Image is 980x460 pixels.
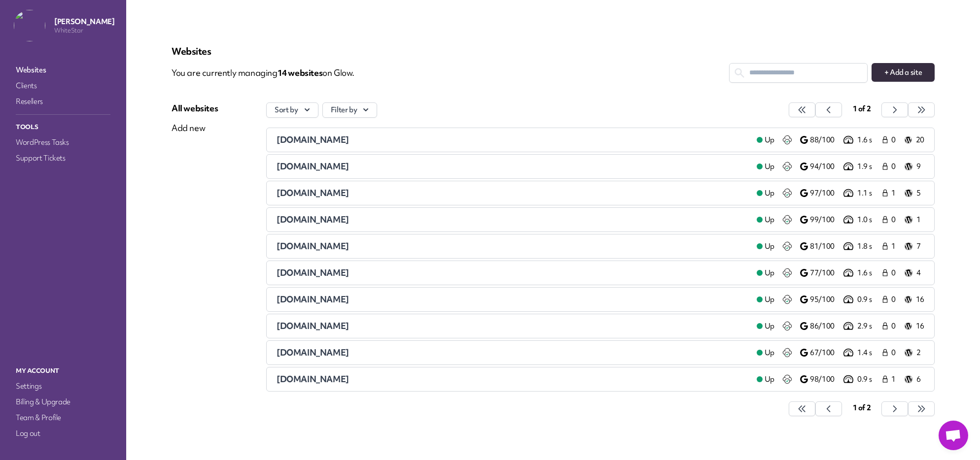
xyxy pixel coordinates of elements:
[891,188,899,198] span: 1
[810,321,841,331] p: 86/100
[916,374,924,385] p: 6
[853,104,871,114] span: 1 of 2
[881,267,901,279] a: 0
[916,268,924,278] p: 4
[881,187,901,199] a: 1
[54,27,114,34] p: WhiteStar
[905,240,924,252] a: 7
[277,134,349,145] span: [DOMAIN_NAME]
[810,295,841,305] p: 95/100
[322,102,378,118] button: Filter by
[857,241,881,252] p: 1.8 s
[857,188,881,198] p: 1.1 s
[765,135,774,145] span: Up
[810,374,841,385] p: 98/100
[905,161,924,172] a: 9
[800,134,881,146] a: 88/100 1.6 s
[278,67,323,78] span: 14 website
[916,188,924,198] p: 5
[749,240,782,252] a: Up
[14,95,112,108] a: Resellers
[800,373,881,385] a: 98/100 0.9 s
[800,240,881,252] a: 81/100 1.8 s
[872,63,935,82] button: + Add a site
[810,348,841,358] p: 67/100
[765,162,774,172] span: Up
[916,215,924,225] p: 1
[857,374,881,385] p: 0.9 s
[54,17,114,27] p: [PERSON_NAME]
[277,214,749,226] a: [DOMAIN_NAME]
[277,134,749,146] a: [DOMAIN_NAME]
[14,151,112,165] a: Support Tickets
[853,403,871,413] span: 1 of 2
[14,411,112,425] a: Team & Profile
[749,134,782,146] a: Up
[810,162,841,172] p: 94/100
[749,187,782,199] a: Up
[857,162,881,172] p: 1.9 s
[881,161,901,172] a: 0
[277,240,749,252] a: [DOMAIN_NAME]
[277,267,749,279] a: [DOMAIN_NAME]
[277,373,749,385] a: [DOMAIN_NAME]
[765,215,774,225] span: Up
[857,135,881,145] p: 1.6 s
[14,395,112,409] a: Billing & Upgrade
[765,241,774,252] span: Up
[881,214,901,226] a: 0
[277,294,349,305] span: [DOMAIN_NAME]
[916,295,924,305] p: 16
[749,267,782,279] a: Up
[916,162,924,172] p: 9
[857,268,881,278] p: 1.6 s
[765,295,774,305] span: Up
[800,294,881,305] a: 95/100 0.9 s
[881,347,901,359] a: 0
[14,135,112,149] a: WordPress Tasks
[939,421,968,450] a: Open chat
[277,187,749,199] a: [DOMAIN_NAME]
[916,241,924,252] p: 7
[749,373,782,385] a: Up
[916,321,924,331] p: 16
[857,348,881,358] p: 1.4 s
[881,294,901,305] a: 0
[891,374,899,385] span: 1
[905,214,924,226] a: 1
[881,320,901,332] a: 0
[905,294,924,305] a: 16
[172,102,218,114] div: All websites
[749,320,782,332] a: Up
[14,63,112,77] a: Websites
[749,214,782,226] a: Up
[277,373,349,385] span: [DOMAIN_NAME]
[14,121,112,133] p: Tools
[891,162,899,172] span: 0
[916,348,924,358] p: 2
[765,348,774,358] span: Up
[14,427,112,440] a: Log out
[277,294,749,305] a: [DOMAIN_NAME]
[277,320,349,331] span: [DOMAIN_NAME]
[277,347,349,358] span: [DOMAIN_NAME]
[319,67,323,78] span: s
[172,122,218,134] div: Add new
[905,267,924,279] a: 4
[765,188,774,198] span: Up
[891,241,899,252] span: 1
[905,134,924,146] a: 20
[891,268,899,278] span: 0
[800,187,881,199] a: 97/100 1.1 s
[277,240,349,252] span: [DOMAIN_NAME]
[749,294,782,305] a: Up
[277,214,349,225] span: [DOMAIN_NAME]
[14,379,112,393] a: Settings
[277,187,349,198] span: [DOMAIN_NAME]
[277,320,749,332] a: [DOMAIN_NAME]
[800,214,881,226] a: 99/100 1.0 s
[857,321,881,331] p: 2.9 s
[749,161,782,172] a: Up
